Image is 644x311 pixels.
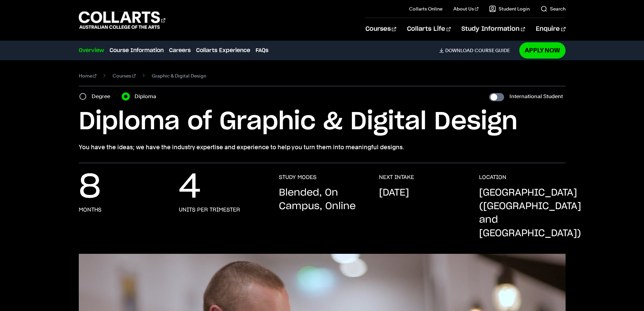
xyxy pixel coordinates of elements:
a: Enquire [536,18,565,40]
h3: LOCATION [479,174,506,181]
p: 8 [79,174,101,201]
span: Download [445,47,473,53]
a: Home [79,71,97,81]
h3: units per trimester [179,206,240,213]
h3: months [79,206,101,213]
a: Student Login [489,5,530,12]
a: Study Information [461,18,525,40]
p: 4 [179,174,201,201]
a: FAQs [256,46,268,54]
a: Course Information [110,46,164,54]
label: Diploma [135,92,160,101]
p: Blended, On Campus, Online [279,186,365,213]
a: Search [541,5,566,12]
a: Courses [113,71,136,81]
a: DownloadCourse Guide [439,47,515,53]
h1: Diploma of Graphic & Digital Design [79,107,566,137]
a: Courses [365,18,396,40]
a: Overview [79,46,104,54]
label: Degree [92,92,114,101]
p: [GEOGRAPHIC_DATA] ([GEOGRAPHIC_DATA] and [GEOGRAPHIC_DATA]) [479,186,581,240]
label: International Student [509,92,563,101]
div: Go to homepage [79,10,165,30]
a: Collarts Experience [196,46,250,54]
h3: NEXT INTAKE [379,174,414,181]
a: Apply Now [519,42,566,58]
p: [DATE] [379,186,409,200]
a: Collarts Online [409,5,443,12]
a: About Us [453,5,478,12]
span: Graphic & Digital Design [152,71,206,81]
a: Collarts Life [407,18,451,40]
a: Careers [169,46,191,54]
h3: STUDY MODES [279,174,316,181]
p: You have the ideas; we have the industry expertise and experience to help you turn them into mean... [79,142,566,152]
